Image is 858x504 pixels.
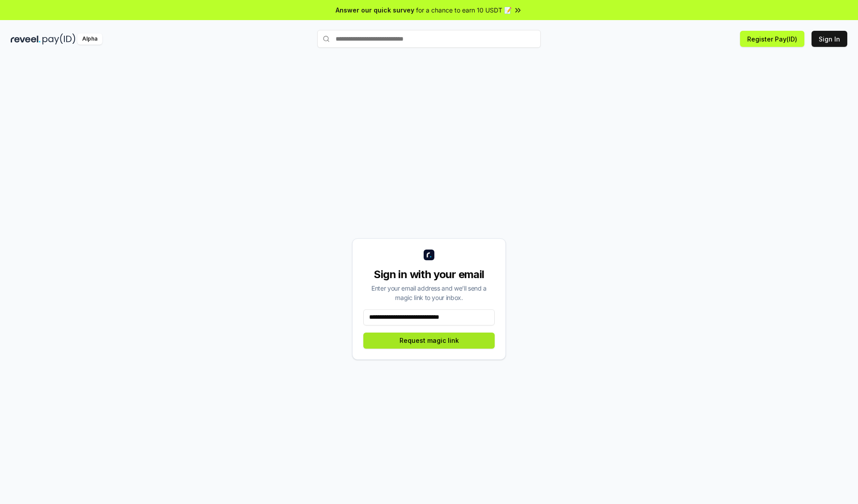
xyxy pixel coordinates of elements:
div: Enter your email address and we’ll send a magic link to your inbox. [363,283,495,302]
img: pay_id [42,33,76,45]
button: Sign In [812,31,847,47]
span: Answer our quick survey [336,5,414,15]
button: Request magic link [363,333,495,349]
button: Register Pay(ID) [740,31,804,47]
div: Sign in with your email [363,267,495,282]
img: logo_small [424,250,434,260]
span: for a chance to earn 10 USDT 📝 [416,5,512,15]
img: reveel_dark [11,33,41,45]
div: Alpha [77,33,102,45]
